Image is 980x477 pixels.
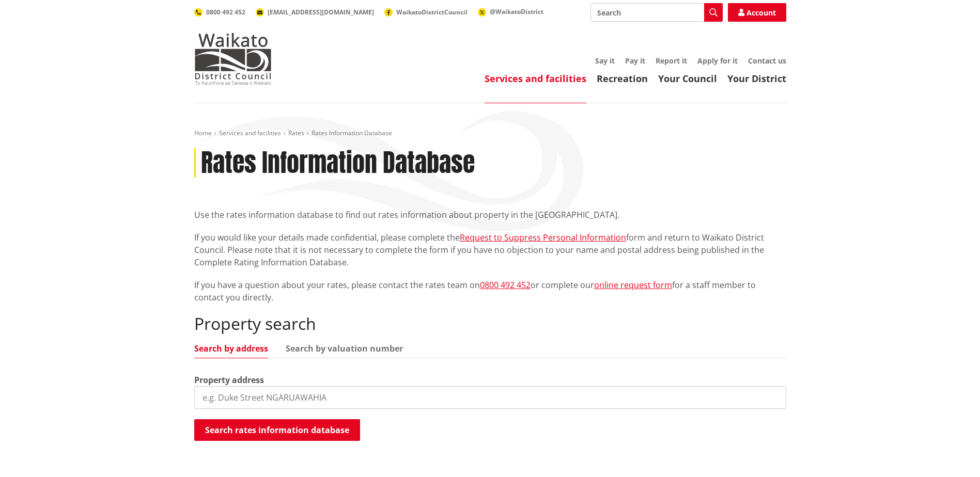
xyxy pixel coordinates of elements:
p: If you have a question about your rates, please contact the rates team on or complete our for a s... [194,279,786,304]
a: 0800 492 452 [194,8,245,17]
span: 0800 492 452 [206,8,245,17]
a: Account [728,3,786,22]
span: @WaikatoDistrict [490,7,543,16]
a: 0800 492 452 [480,279,531,291]
a: Apply for it [697,56,738,66]
a: Home [194,129,212,137]
a: @WaikatoDistrict [478,7,543,16]
a: Pay it [625,56,645,66]
span: Rates Information Database [312,129,392,137]
nav: breadcrumb [194,129,786,138]
label: Property address [194,374,264,386]
a: Search by valuation number [286,344,403,353]
button: Search rates information database [194,419,360,441]
a: Your District [727,72,786,85]
a: Your Council [658,72,717,85]
a: Search by address [194,344,268,353]
a: online request form [594,279,672,291]
a: Services and facilities [485,72,586,85]
a: WaikatoDistrictCouncil [384,8,468,17]
span: [EMAIL_ADDRESS][DOMAIN_NAME] [268,8,374,17]
a: Recreation [597,72,648,85]
p: Use the rates information database to find out rates information about property in the [GEOGRAPHI... [194,209,786,221]
input: e.g. Duke Street NGARUAWAHIA [194,386,786,409]
a: [EMAIL_ADDRESS][DOMAIN_NAME] [256,8,374,17]
span: WaikatoDistrictCouncil [396,8,468,17]
a: Request to Suppress Personal Information [460,232,626,243]
h2: Property search [194,314,786,333]
a: Rates [288,129,304,137]
p: If you would like your details made confidential, please complete the form and return to Waikato ... [194,231,786,268]
a: Report it [656,56,687,66]
h1: Rates Information Database [201,148,475,178]
a: Services and facilities [219,129,281,137]
a: Contact us [748,56,786,66]
input: Search input [590,3,723,22]
a: Say it [595,56,615,66]
img: Waikato District Council - Te Kaunihera aa Takiwaa o Waikato [194,33,272,85]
